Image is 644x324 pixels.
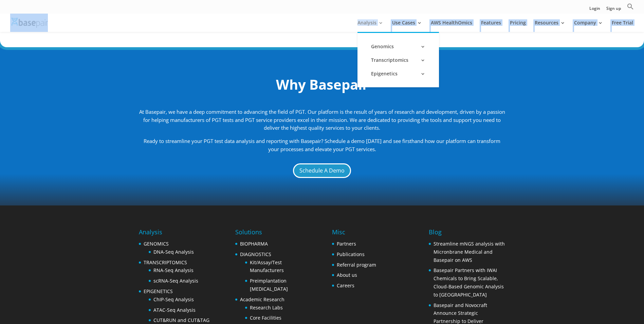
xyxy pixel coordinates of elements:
[392,20,422,32] a: Use Cases
[535,20,565,32] a: Resources
[612,20,633,32] a: Free Trial
[293,163,351,178] a: Schedule A Demo
[139,108,505,131] span: At Basepair, we have a deep commitment to advancing the field of PGT. Our platform is the result ...
[364,67,432,80] a: Epigenetics
[153,277,198,284] a: scRNA-Seq Analysis
[240,251,271,257] a: DIAGNOSTICS
[606,6,621,14] a: Sign up
[364,53,432,67] a: Transcriptomics
[434,267,504,298] a: Basepair Partners with IWAI Chemicals to Bring Scalable, Cloud-Based Genomic Analysis to [GEOGRAP...
[240,240,268,247] a: BIOPHARMA
[337,251,365,257] a: Publications
[574,20,603,32] a: Company
[337,282,354,289] a: Careers
[153,267,194,273] a: RNA-Seq Analysis
[429,228,505,240] h4: Blog
[235,228,312,240] h4: Solutions
[431,20,472,32] a: AWS HealthOmics
[589,6,600,14] a: Login
[139,228,209,240] h4: Analysis
[627,3,634,10] svg: Search
[153,249,194,255] a: DNA-Seq Analysis
[153,317,209,323] a: CUT&RUN and CUT&TAG
[250,277,288,292] a: Preimplantation [MEDICAL_DATA]
[332,228,376,240] h4: Misc
[250,259,284,274] a: Kit/Assay/Test Manufacturers
[144,259,187,266] a: TRANSCRIPTOMICS
[276,75,368,94] strong: Why Basepair
[434,240,505,263] a: Streamline mNGS analysis with Micronbrane Medical and Basepair on AWS
[481,20,501,32] a: Features
[12,18,48,28] img: Basepair
[510,20,526,32] a: Pricing
[337,272,357,278] a: About us
[337,240,356,247] a: Partners
[364,40,432,53] a: Genomics
[240,296,284,303] a: Academic Research
[144,288,173,294] a: EPIGENETICS
[357,20,383,32] a: Analysis
[337,262,376,268] a: Referral program
[250,314,281,321] a: Core Facilities
[627,3,634,14] a: Search Icon Link
[250,304,283,311] a: Research Labs
[144,138,500,152] span: Ready to streamline your PGT test data analysis and reporting with Basepair? Schedule a demo [DAT...
[153,296,194,303] a: ChIP-Seq Analysis
[153,307,196,313] a: ATAC-Seq Analysis
[144,240,169,247] a: GENOMICS
[610,290,636,316] iframe: Drift Widget Chat Controller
